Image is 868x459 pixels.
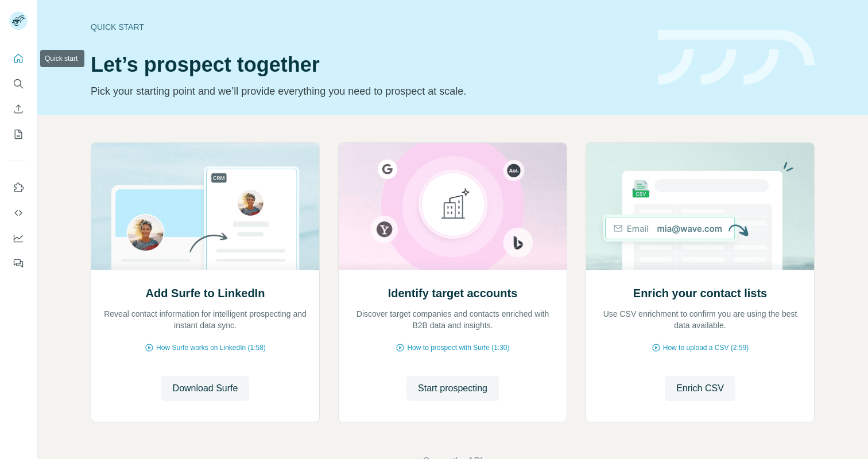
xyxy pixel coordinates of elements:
[338,143,567,270] img: Identify target accounts
[663,343,749,353] span: How to upload a CSV (2:59)
[658,30,815,85] img: banner
[665,376,735,401] button: Enrich CSV
[9,73,28,94] button: Search
[91,143,320,270] img: Add Surfe to LinkedIn
[9,124,28,145] button: My lists
[9,203,28,223] button: Use Surfe API
[91,21,644,33] div: Quick start
[173,382,238,395] span: Download Surfe
[9,99,28,119] button: Enrich CSV
[161,376,250,401] button: Download Surfe
[633,285,767,301] h2: Enrich your contact lists
[676,382,724,395] span: Enrich CSV
[91,53,644,76] h1: Let’s prospect together
[9,228,28,248] button: Dashboard
[103,308,308,331] p: Reveal contact information for intelligent prospecting and instant data sync.
[407,343,509,353] span: How to prospect with Surfe (1:30)
[9,177,28,198] button: Use Surfe on LinkedIn
[91,83,644,99] p: Pick your starting point and we’ll provide everything you need to prospect at scale.
[388,285,518,301] h2: Identify target accounts
[406,376,499,401] button: Start prospecting
[9,48,28,69] button: Quick start
[9,253,28,274] button: Feedback
[598,308,803,331] p: Use CSV enrichment to confirm you are using the best data available.
[156,343,266,353] span: How Surfe works on LinkedIn (1:58)
[146,285,265,301] h2: Add Surfe to LinkedIn
[350,308,555,331] p: Discover target companies and contacts enriched with B2B data and insights.
[586,143,815,270] img: Enrich your contact lists
[418,382,487,395] span: Start prospecting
